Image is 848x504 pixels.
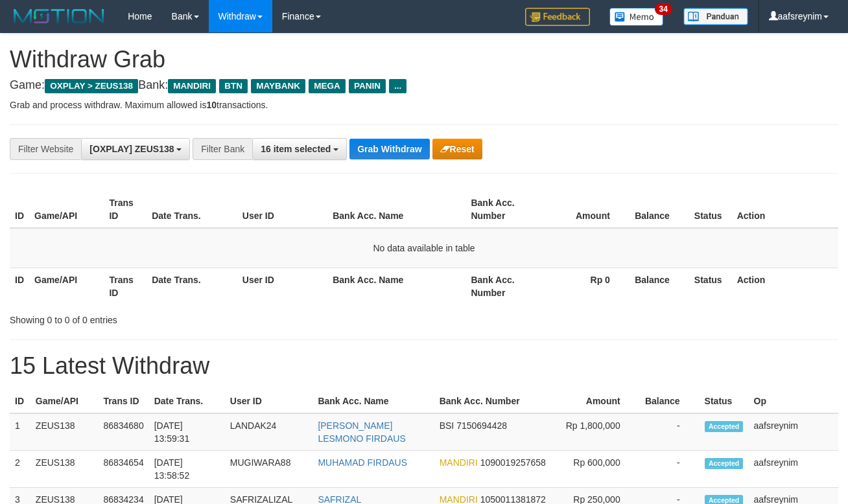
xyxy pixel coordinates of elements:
[749,413,838,451] td: aafsreynim
[225,451,313,488] td: MUGIWARA88
[705,421,744,432] span: Accepted
[389,79,406,93] span: ...
[225,389,313,413] th: User ID
[10,228,838,268] td: No data available in table
[98,389,148,413] th: Trans ID
[349,79,386,93] span: PANIN
[104,268,147,304] th: Trans ID
[541,268,630,304] th: Rp 0
[81,138,190,160] button: [OXPLAY] ZEUS138
[609,8,664,26] img: Button%20Memo.svg
[640,389,700,413] th: Balance
[705,458,744,469] span: Accepted
[29,268,104,304] th: Game/API
[434,389,559,413] th: Bank Acc. Number
[147,191,237,228] th: Date Trans.
[465,268,540,304] th: Bank Acc. Number
[10,98,838,111] p: Grab and process withdraw. Maximum allowed is transactions.
[219,79,248,93] span: BTN
[10,47,838,73] h1: Withdraw Grab
[168,79,216,93] span: MANDIRI
[149,389,225,413] th: Date Trans.
[98,413,148,451] td: 86834680
[327,268,465,304] th: Bank Acc. Name
[225,413,313,451] td: LANDAK24
[480,457,546,468] span: Copy 1090019257658 to clipboard
[237,191,327,228] th: User ID
[689,268,732,304] th: Status
[749,451,838,488] td: aafsreynim
[630,191,689,228] th: Balance
[732,268,838,304] th: Action
[732,191,838,228] th: Action
[147,268,237,304] th: Date Trans.
[10,268,29,304] th: ID
[251,79,305,93] span: MAYBANK
[655,3,672,15] span: 34
[456,420,507,431] span: Copy 7150694428 to clipboard
[149,413,225,451] td: [DATE] 13:59:31
[558,451,639,488] td: Rp 600,000
[10,6,108,26] img: MOTION_logo.png
[98,451,148,488] td: 86834654
[10,389,30,413] th: ID
[237,268,327,304] th: User ID
[318,457,407,468] a: MUHAMAD FIRDAUS
[312,389,434,413] th: Bank Acc. Name
[432,139,482,159] button: Reset
[10,451,30,488] td: 2
[318,420,405,444] a: [PERSON_NAME] LESMONO FIRDAUS
[749,389,838,413] th: Op
[10,413,30,451] td: 1
[683,8,748,25] img: panduan.png
[10,191,29,228] th: ID
[89,144,174,154] span: [OXPLAY] ZEUS138
[30,389,99,413] th: Game/API
[149,451,225,488] td: [DATE] 13:58:52
[465,191,540,228] th: Bank Acc. Number
[689,191,732,228] th: Status
[640,451,700,488] td: -
[309,79,346,93] span: MEGA
[193,138,252,160] div: Filter Bank
[29,191,104,228] th: Game/API
[327,191,465,228] th: Bank Acc. Name
[440,457,478,468] span: MANDIRI
[541,191,630,228] th: Amount
[261,144,331,154] span: 16 item selected
[10,308,344,326] div: Showing 0 to 0 of 0 entries
[10,353,838,379] h1: 15 Latest Withdraw
[558,413,639,451] td: Rp 1,800,000
[630,268,689,304] th: Balance
[640,413,700,451] td: -
[30,413,99,451] td: ZEUS138
[558,389,639,413] th: Amount
[349,139,429,159] button: Grab Withdraw
[206,100,217,110] strong: 10
[10,79,838,92] h4: Game: Bank:
[45,79,138,93] span: OXPLAY > ZEUS138
[440,420,454,431] span: BSI
[525,8,590,26] img: Feedback.jpg
[30,451,99,488] td: ZEUS138
[252,138,347,160] button: 16 item selected
[104,191,147,228] th: Trans ID
[10,138,81,160] div: Filter Website
[700,389,749,413] th: Status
